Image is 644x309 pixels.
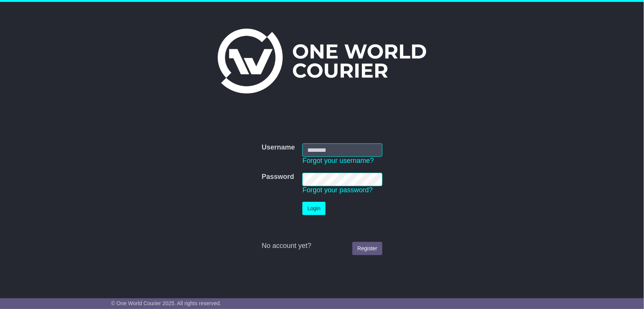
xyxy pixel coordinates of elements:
[218,29,426,93] img: One World
[302,157,374,164] a: Forgot your username?
[352,242,382,255] a: Register
[302,186,373,194] a: Forgot your password?
[262,143,295,152] label: Username
[302,202,325,215] button: Login
[111,300,222,306] span: © One World Courier 2025. All rights reserved.
[262,173,294,181] label: Password
[262,242,382,250] div: No account yet?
